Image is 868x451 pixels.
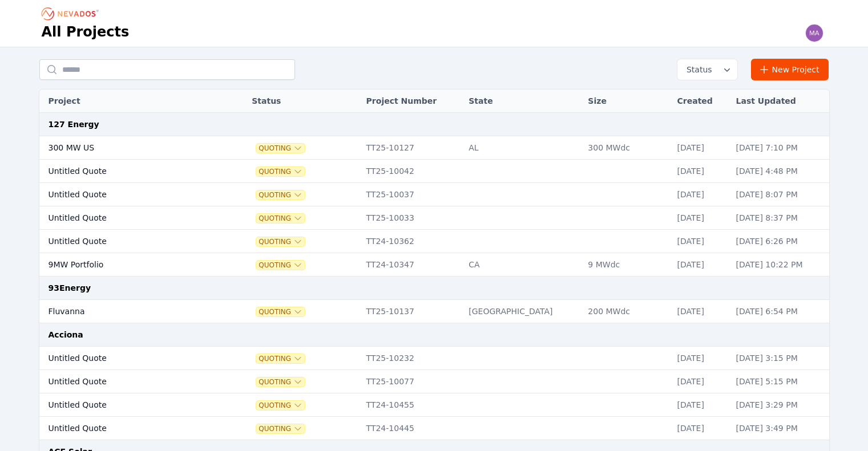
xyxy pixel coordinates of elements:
[361,253,463,277] td: TT24-10347
[256,401,305,410] button: Quoting
[672,160,730,183] td: [DATE]
[39,300,218,323] td: Fluvanna
[677,59,737,80] button: Status
[730,206,829,230] td: [DATE] 8:37 PM
[463,253,582,277] td: CA
[39,183,829,206] tr: Untitled QuoteQuotingTT25-10037[DATE][DATE] 8:07 PM
[730,417,829,440] td: [DATE] 3:49 PM
[730,160,829,183] td: [DATE] 4:48 PM
[361,230,463,253] td: TT24-10362
[730,90,829,113] th: Last Updated
[39,277,829,300] td: 93Energy
[361,183,463,206] td: TT25-10037
[672,393,730,417] td: [DATE]
[39,90,218,113] th: Project
[361,90,463,113] th: Project Number
[39,300,829,323] tr: FluvannaQuotingTT25-10137[GEOGRAPHIC_DATA]200 MWdc[DATE][DATE] 6:54 PM
[39,417,218,440] td: Untitled Quote
[39,253,218,277] td: 9MW Portfolio
[256,190,305,200] button: Quoting
[672,136,730,160] td: [DATE]
[256,144,305,153] button: Quoting
[256,214,305,223] button: Quoting
[246,90,360,113] th: Status
[39,347,829,370] tr: Untitled QuoteQuotingTT25-10232[DATE][DATE] 3:15 PM
[361,136,463,160] td: TT25-10127
[361,300,463,323] td: TT25-10137
[730,253,829,277] td: [DATE] 10:22 PM
[256,354,305,363] button: Quoting
[361,417,463,440] td: TT24-10445
[463,136,582,160] td: AL
[39,253,829,277] tr: 9MW PortfolioQuotingTT24-10347CA9 MWdc[DATE][DATE] 10:22 PM
[256,424,305,433] button: Quoting
[672,253,730,277] td: [DATE]
[39,230,829,253] tr: Untitled QuoteQuotingTT24-10362[DATE][DATE] 6:26 PM
[39,183,218,206] td: Untitled Quote
[39,113,829,136] td: 127 Energy
[672,230,730,253] td: [DATE]
[672,300,730,323] td: [DATE]
[39,370,829,393] tr: Untitled QuoteQuotingTT25-10077[DATE][DATE] 5:15 PM
[256,377,305,387] button: Quoting
[730,393,829,417] td: [DATE] 3:29 PM
[39,206,829,230] tr: Untitled QuoteQuotingTT25-10033[DATE][DATE] 8:37 PM
[751,59,829,80] a: New Project
[39,230,218,253] td: Untitled Quote
[39,393,218,417] td: Untitled Quote
[42,23,130,41] h1: All Projects
[361,370,463,393] td: TT25-10077
[361,393,463,417] td: TT24-10455
[730,230,829,253] td: [DATE] 6:26 PM
[39,160,218,183] td: Untitled Quote
[730,183,829,206] td: [DATE] 8:07 PM
[463,90,582,113] th: State
[256,307,305,316] button: Quoting
[39,417,829,440] tr: Untitled QuoteQuotingTT24-10445[DATE][DATE] 3:49 PM
[39,136,829,160] tr: 300 MW USQuotingTT25-10127AL300 MWdc[DATE][DATE] 7:10 PM
[39,160,829,183] tr: Untitled QuoteQuotingTT25-10042[DATE][DATE] 4:48 PM
[582,136,671,160] td: 300 MWdc
[361,347,463,370] td: TT25-10232
[672,183,730,206] td: [DATE]
[39,347,218,370] td: Untitled Quote
[672,417,730,440] td: [DATE]
[42,5,102,23] nav: Breadcrumb
[730,136,829,160] td: [DATE] 7:10 PM
[582,253,671,277] td: 9 MWdc
[256,261,305,270] button: Quoting
[672,347,730,370] td: [DATE]
[672,90,730,113] th: Created
[39,323,829,347] td: Acciona
[682,64,712,75] span: Status
[361,160,463,183] td: TT25-10042
[730,370,829,393] td: [DATE] 5:15 PM
[582,90,671,113] th: Size
[39,393,829,417] tr: Untitled QuoteQuotingTT24-10455[DATE][DATE] 3:29 PM
[463,300,582,323] td: [GEOGRAPHIC_DATA]
[582,300,671,323] td: 200 MWdc
[39,136,218,160] td: 300 MW US
[730,347,829,370] td: [DATE] 3:15 PM
[256,167,305,176] button: Quoting
[672,370,730,393] td: [DATE]
[805,24,823,42] img: matthew.breyfogle@nevados.solar
[672,206,730,230] td: [DATE]
[256,237,305,246] button: Quoting
[361,206,463,230] td: TT25-10033
[39,370,218,393] td: Untitled Quote
[730,300,829,323] td: [DATE] 6:54 PM
[39,206,218,230] td: Untitled Quote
